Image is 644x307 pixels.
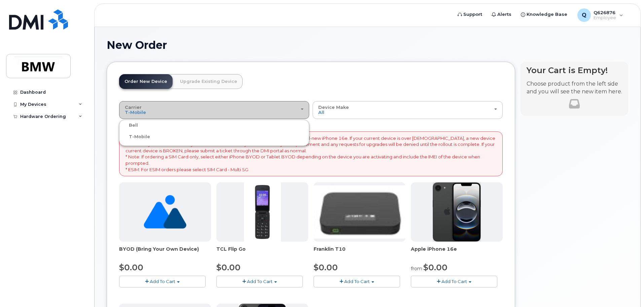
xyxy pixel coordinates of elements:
button: Carrier T-Mobile [119,101,309,119]
span: Add To Cart [441,279,467,284]
span: Add To Cart [344,279,370,284]
span: All [318,110,324,115]
span: $0.00 [216,263,241,272]
span: Add To Cart [150,279,175,284]
label: Bell [121,121,138,129]
button: Device Make All [313,101,503,119]
p: Choose product from the left side and you will see the new item here. [527,80,622,96]
a: Order New Device [119,74,173,89]
img: t10.jpg [314,185,405,239]
span: T-Mobile [125,110,146,115]
div: TCL Flip Go [216,246,308,259]
a: Upgrade Existing Device [175,74,243,89]
span: Carrier [125,104,142,110]
p: * Note: BMW IT is in the process of upgrading all off-contract BMW phones with the all-new iPhone... [126,135,496,173]
h4: Your Cart is Empty! [527,66,622,75]
div: Franklin T10 [314,246,405,259]
button: Add To Cart [216,276,303,287]
img: no_image_found-2caef05468ed5679b831cfe6fc140e25e0c280774317ffc20a367ab7fd17291e.png [144,182,186,242]
button: Add To Cart [119,276,206,287]
span: $0.00 [423,263,448,272]
div: Apple iPhone 16e [411,246,503,259]
span: $0.00 [314,263,338,272]
small: from [411,266,422,272]
div: BYOD (Bring Your Own Device) [119,246,211,259]
img: iphone16e.png [433,182,481,242]
span: Add To Cart [247,279,273,284]
button: Add To Cart [411,276,497,287]
img: TCL_FLIP_MODE.jpg [244,182,281,242]
h1: New Order [107,39,628,51]
span: Device Make [318,104,349,110]
iframe: Messenger Launcher [615,278,639,302]
button: Add To Cart [314,276,400,287]
span: $0.00 [119,263,143,272]
label: T-Mobile [121,133,150,141]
